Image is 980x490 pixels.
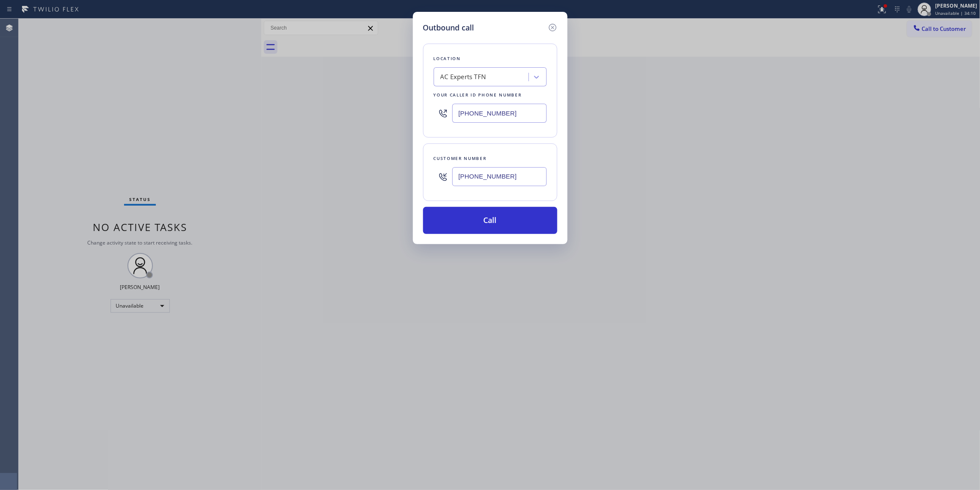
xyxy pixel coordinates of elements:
[434,54,547,63] div: Location
[452,104,547,123] input: (123) 456-7890
[423,22,474,33] h5: Outbound call
[440,72,486,82] div: AC Experts TFN
[423,207,557,234] button: Call
[434,91,547,99] div: Your caller id phone number
[452,167,547,186] input: (123) 456-7890
[434,154,547,163] div: Customer number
